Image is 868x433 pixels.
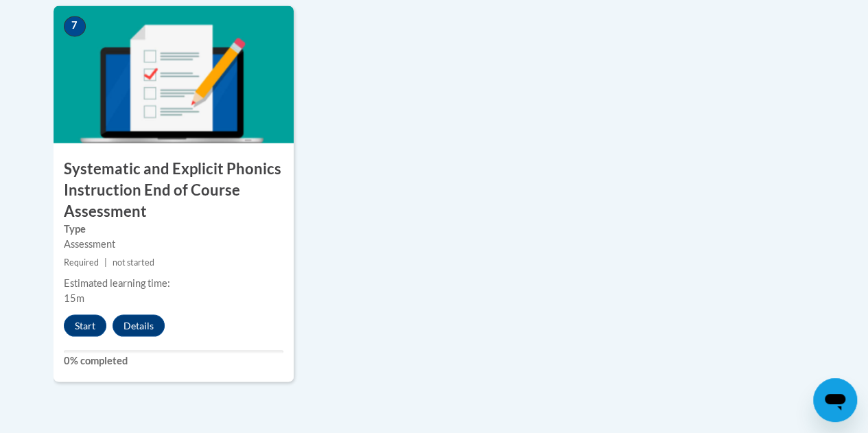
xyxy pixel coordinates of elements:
[54,5,294,143] img: Course Image
[64,314,106,336] button: Start
[64,353,283,368] label: 0% completed
[64,221,283,236] label: Type
[113,257,154,267] span: not started
[64,236,283,251] div: Assessment
[54,158,294,221] h3: Systematic and Explicit Phonics Instruction End of Course Assessment
[64,275,283,290] div: Estimated learning time:
[104,257,107,267] span: |
[813,378,857,422] iframe: Button to launch messaging window
[64,16,86,36] span: 7
[64,292,84,303] span: 15m
[113,314,165,336] button: Details
[64,257,99,267] span: Required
